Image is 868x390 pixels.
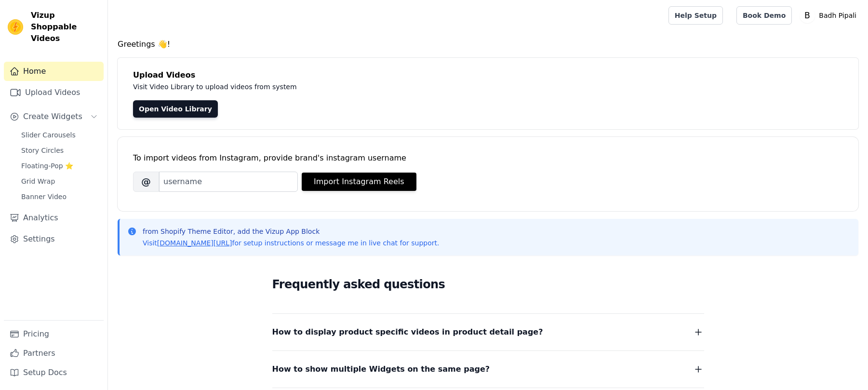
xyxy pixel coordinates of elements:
a: Settings [4,229,104,249]
input: username [159,172,298,192]
span: How to display product specific videos in product detail page? [272,325,543,339]
span: Story Circles [21,146,64,155]
button: Import Instagram Reels [302,173,416,191]
img: Vizup [8,19,23,35]
a: Upload Videos [4,83,104,102]
p: Visit for setup instructions or message me in live chat for support. [143,238,439,248]
a: Open Video Library [133,100,218,118]
p: Badh Pipali [815,7,860,24]
button: How to display product specific videos in product detail page? [272,325,704,339]
a: Story Circles [15,144,104,157]
a: Grid Wrap [15,175,104,188]
span: Slider Carousels [21,130,76,140]
p: Visit Video Library to upload videos from system [133,81,565,93]
a: Partners [4,344,104,363]
div: To import videos from Instagram, provide brand's instagram username [133,152,843,164]
a: Book Demo [736,6,792,25]
a: Banner Video [15,190,104,203]
span: Banner Video [21,192,67,202]
a: Floating-Pop ⭐ [15,159,104,173]
p: from Shopify Theme Editor, add the Vizup App Block [143,227,439,236]
h4: Greetings 👋! [118,39,858,50]
a: Home [4,62,104,81]
a: [DOMAIN_NAME][URL] [157,239,232,247]
button: How to show multiple Widgets on the same page? [272,363,704,376]
a: Pricing [4,324,104,344]
span: Create Widgets [23,111,82,122]
button: B Badh Pipali [800,7,860,24]
span: Grid Wrap [21,176,55,186]
span: Vizup Shoppable Videos [31,10,100,44]
a: Analytics [4,208,104,228]
a: Slider Carousels [15,128,104,142]
button: Create Widgets [4,107,104,126]
a: Help Setup [668,6,723,25]
span: How to show multiple Widgets on the same page? [272,363,490,376]
span: Floating-Pop ⭐ [21,161,73,171]
h2: Frequently asked questions [272,275,704,294]
text: B [804,11,810,20]
h4: Upload Videos [133,69,843,81]
span: @ [133,172,159,192]
a: Setup Docs [4,363,104,382]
